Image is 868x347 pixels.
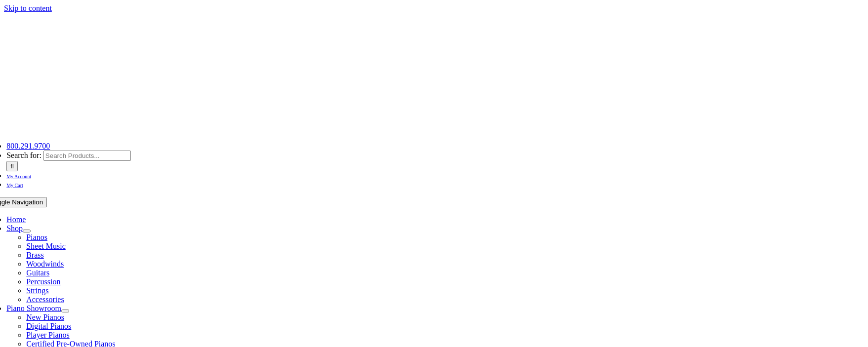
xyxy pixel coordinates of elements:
[23,230,31,232] button: Open submenu of Shop
[26,295,64,304] a: Accessories
[26,242,66,250] a: Sheet Music
[6,304,61,312] a: Piano Showroom
[26,269,49,277] a: Guitars
[26,322,71,330] a: Digital Pianos
[6,174,31,179] span: My Account
[26,260,64,268] a: Woodwinds
[6,180,23,189] a: My Cart
[6,142,50,150] a: 800.291.9700
[6,151,41,159] span: Search for:
[61,309,69,312] button: Open submenu of Piano Showroom
[26,313,64,321] a: New Pianos
[6,215,26,224] a: Home
[26,233,47,241] a: Pianos
[26,251,44,259] a: Brass
[6,183,23,188] span: My Cart
[6,161,18,171] input: Search
[4,4,52,12] a: Skip to content
[43,151,131,161] input: Search Products...
[26,277,60,286] a: Percussion
[6,224,23,232] a: Shop
[6,171,31,180] a: My Account
[26,286,48,295] a: Strings
[26,331,70,339] a: Player Pianos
